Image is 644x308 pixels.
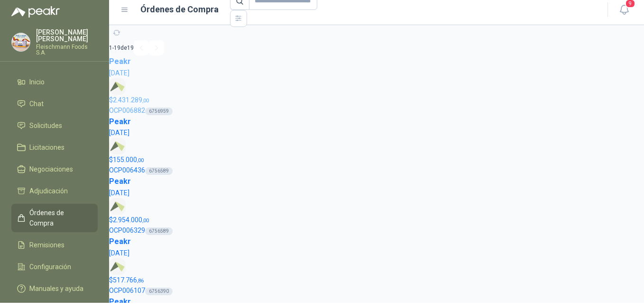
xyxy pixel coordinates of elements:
[109,107,145,114] span: OCP006882
[109,189,129,197] span: [DATE]
[137,278,144,284] span: ,86
[109,226,145,234] span: OCP006329
[140,3,219,16] h1: Órdenes de Compra
[109,129,129,136] span: [DATE]
[109,95,644,105] p: $
[109,275,644,285] p: $
[29,77,45,87] span: Inicio
[109,69,129,77] span: [DATE]
[109,287,145,294] span: OCP006107
[145,167,173,175] div: 6756589
[11,138,98,156] a: Licitaciones
[11,236,98,254] a: Remisiones
[109,55,644,116] a: Peakr[DATE] Company Logo$2.431.289,00OCP0068826756959
[109,296,644,308] h3: Peakr
[109,166,145,174] span: OCP006436
[109,236,644,296] a: Peakr[DATE] Company Logo$517.766,86OCP0061076756390
[36,44,98,55] p: Fleischmann Foods S.A.
[11,95,98,113] a: Chat
[137,157,144,163] span: ,00
[109,215,644,225] p: $
[109,236,644,248] h3: Peakr
[29,142,64,153] span: Licitaciones
[109,55,644,68] h3: Peakr
[29,208,89,228] span: Órdenes de Compra
[145,288,173,295] div: 6756390
[29,240,64,250] span: Remisiones
[113,216,149,224] span: 2.954.000
[113,96,149,104] span: 2.431.289
[109,116,644,176] a: Peakr[DATE] Company Logo$155.000,00OCP0064366756589
[11,73,98,91] a: Inicio
[109,138,126,154] img: Company Logo
[113,156,144,163] span: 155.000
[113,276,144,284] span: 517.766
[29,164,73,174] span: Negociaciones
[11,6,60,18] img: Logo peakr
[145,108,173,115] div: 6756959
[109,198,126,215] img: Company Logo
[109,175,644,188] h3: Peakr
[109,116,644,128] h3: Peakr
[109,154,644,165] p: $
[616,1,633,18] button: 9
[29,283,83,294] span: Manuales y ayuda
[11,117,98,135] a: Solicitudes
[11,258,98,276] a: Configuración
[11,160,98,178] a: Negociaciones
[109,78,126,95] img: Company Logo
[12,33,30,51] img: Company Logo
[11,280,98,298] a: Manuales y ayuda
[109,40,644,55] div: 1 - 19 de 19
[36,29,98,42] p: [PERSON_NAME] [PERSON_NAME]
[29,99,44,109] span: Chat
[11,182,98,200] a: Adjudicación
[29,120,62,131] span: Solicitudes
[29,186,68,196] span: Adjudicación
[145,227,173,235] div: 6756589
[109,258,126,275] img: Company Logo
[109,249,129,257] span: [DATE]
[109,175,644,236] a: Peakr[DATE] Company Logo$2.954.000,00OCP0063296756589
[11,204,98,232] a: Órdenes de Compra
[142,98,149,104] span: ,00
[29,262,71,272] span: Configuración
[142,217,149,224] span: ,00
